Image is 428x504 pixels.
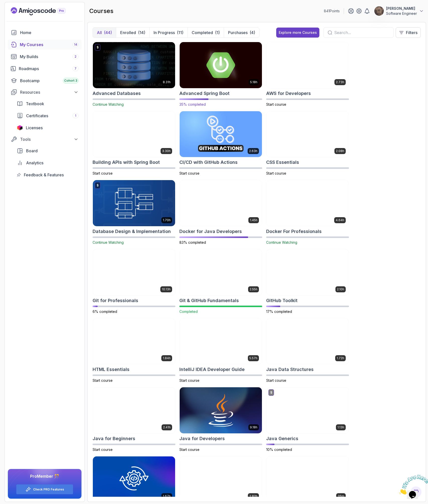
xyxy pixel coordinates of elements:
p: 1.84h [163,356,171,360]
p: In Progress [154,30,175,36]
p: 2.10h [337,287,344,291]
a: courses [8,40,82,50]
p: Purchases [228,30,248,36]
h2: Building APIs with Spring Boot [93,159,160,166]
button: Purchases(4) [224,28,259,38]
h2: GitHub Toolkit [266,297,298,304]
div: Tools [20,136,79,142]
div: My Builds [20,54,79,60]
img: Java Streams Essentials card [266,456,349,502]
p: 10.13h [162,287,171,291]
div: Explore more Courses [279,30,317,35]
img: Java Object Oriented Programming card [180,456,262,502]
span: 83% completed [179,240,206,244]
span: Continue Watching [266,240,297,244]
h2: Advanced Databases [93,90,141,97]
p: 2.73h [336,80,344,84]
span: Start course [93,171,113,175]
img: CSS Essentials card [266,111,349,157]
h2: CSS Essentials [266,159,299,166]
a: certificates [14,111,82,121]
span: 2 [75,55,77,59]
span: 10% completed [266,447,292,452]
img: IntelliJ IDEA Developer Guide card [180,318,262,364]
img: Docker For Professionals card [266,180,349,226]
a: board [14,146,82,156]
button: Filters [396,27,421,38]
div: (14) [138,30,145,36]
span: Start course [266,378,286,383]
p: 3.30h [162,149,171,153]
a: roadmaps [8,64,82,74]
img: Java Generics card [266,387,349,433]
span: 14 [74,43,77,47]
img: Building APIs with Spring Boot card [93,111,175,157]
span: 7 [75,67,77,71]
p: $ [270,391,272,395]
h2: HTML Essentials [93,366,129,373]
p: [PERSON_NAME] [386,6,417,11]
p: 2.82h [249,494,257,498]
p: 1.67h [163,494,171,498]
span: Start course [93,447,113,452]
span: Continue Watching [93,240,124,244]
div: (11) [177,30,183,36]
span: 6% completed [93,309,117,314]
p: 2.41h [163,425,171,429]
p: 1.45h [250,218,257,222]
a: analytics [14,158,82,168]
img: Java Integration Testing card [93,456,175,502]
div: (1) [215,30,220,36]
button: Completed(1) [187,28,224,38]
h2: Database Design & Implementation [93,228,171,235]
h2: Docker For Professionals [266,228,322,235]
span: Certificates [26,113,48,119]
img: Java for Developers card [180,387,262,433]
a: licenses [14,123,82,133]
a: Java Generics card$1.13hJava Generics10% completed [266,387,349,452]
img: Git for Professionals card [93,249,175,295]
img: AWS for Developers card [266,42,349,88]
img: Java Data Structures card [266,318,349,364]
h2: Docker for Java Developers [179,228,242,235]
h2: Java Data Structures [266,366,314,373]
p: 26m [338,494,344,498]
a: bootcamp [8,76,82,86]
a: Landing page [11,7,77,15]
img: jetbrains icon [17,125,23,130]
p: 1.70h [163,218,171,222]
p: 8.31h [163,80,171,84]
div: (44) [104,30,112,36]
div: Roadmaps [19,66,79,72]
h2: IntelliJ IDEA Developer Guide [179,366,245,373]
p: 5.18h [250,80,257,84]
p: $ [97,45,99,49]
p: 2.55h [250,287,257,291]
img: Chat attention grabber [2,2,33,22]
span: 35% completed [179,102,206,106]
a: Git & GitHub Fundamentals card2.55hGit & GitHub FundamentalsCompleted [179,249,262,314]
img: Docker for Java Developers card [180,180,262,226]
a: Docker for Java Developers card1.45hDocker for Java Developers83% completed [179,180,262,245]
h2: Java Generics [266,435,298,442]
p: 1.13h [337,425,344,429]
a: Database Design & Implementation card$1.70hDatabase Design & ImplementationContinue Watching [93,180,175,245]
p: All [97,30,102,36]
h2: Advanced Spring Boot [179,90,230,97]
button: Resources [8,88,82,97]
h2: Git for Professionals [93,297,138,304]
a: Advanced Databases card$8.31hAdvanced DatabasesContinue Watching [93,42,175,107]
p: 841 Points [324,9,340,14]
a: Check PRO Features [33,487,64,491]
span: Start course [179,378,199,383]
span: Start course [266,171,286,175]
img: CI/CD with GitHub Actions card [180,111,262,157]
a: textbook [14,99,82,109]
a: feedback [14,170,82,180]
a: home [8,28,82,38]
button: user profile image[PERSON_NAME]Software Engineer [374,6,424,16]
h2: Git & GitHub Fundamentals [179,297,239,304]
a: builds [8,52,82,62]
span: Start course [266,102,286,106]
